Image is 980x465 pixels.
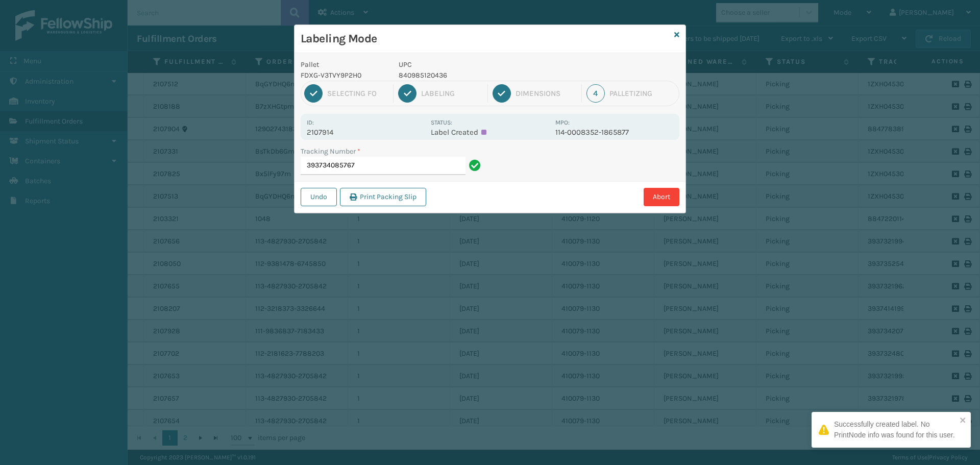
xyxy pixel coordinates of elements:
p: FDXG-V3TVY9P2H0 [301,70,386,81]
button: Undo [301,188,337,206]
p: UPC [399,59,549,70]
label: Status: [431,119,452,126]
label: Tracking Number [301,146,360,157]
label: Id: [307,119,314,126]
p: Label Created [431,128,549,137]
p: 840985120436 [399,70,549,81]
button: Print Packing Slip [340,188,426,206]
p: Pallet [301,59,386,70]
div: 2 [398,84,416,103]
button: close [960,416,967,426]
div: 4 [586,84,605,103]
h3: Labeling Mode [301,31,670,46]
div: Successfully created label. No PrintNode info was found for this user. [834,419,957,440]
p: 2107914 [307,128,425,137]
button: Abort [644,188,679,206]
label: MPO: [555,119,570,126]
p: 114-0008352-1865877 [555,128,673,137]
div: 3 [493,84,511,103]
div: Labeling [421,89,482,98]
div: Dimensions [516,89,577,98]
div: 1 [304,84,323,103]
div: Palletizing [609,89,676,98]
div: Selecting FO [327,89,388,98]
